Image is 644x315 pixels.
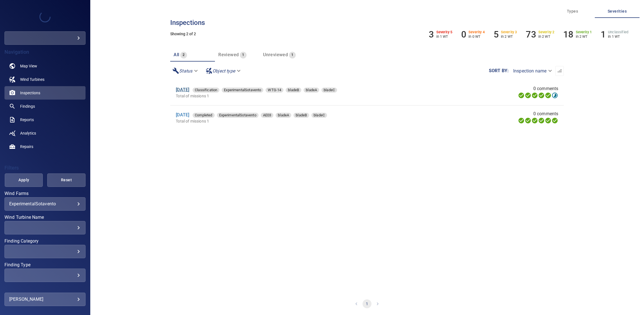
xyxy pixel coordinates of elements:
div: AE03 [261,113,274,118]
span: Types [553,8,591,15]
em: Object type [212,68,235,74]
span: Reports [20,117,34,123]
span: Inspections [20,90,40,96]
div: Finding Category [4,245,86,258]
p: in 1 WT [436,34,453,39]
span: Reviewed [218,52,239,57]
h6: 18 [563,29,573,40]
span: Severities [598,8,636,15]
span: WTG-14 [266,87,283,93]
span: bladeC [321,87,337,93]
span: 0 comments [533,85,558,92]
div: ExperimentalSotavento [222,88,263,93]
button: Sort list from oldest to newest [555,66,564,76]
h6: 1 [601,29,606,40]
a: windturbines noActive [4,73,86,86]
label: Sort by : [489,69,509,73]
span: 1 [240,52,246,58]
p: Total of missions 1 [176,118,423,124]
span: All [174,52,179,57]
div: bladeA [304,88,319,93]
p: in 2 WT [538,34,555,39]
h6: Severity 4 [468,30,485,34]
svg: Data Formatted 100% [525,92,531,99]
a: findings noActive [4,100,86,113]
span: Apply [12,177,36,184]
span: bladeB [293,112,309,118]
span: 0 comments [533,111,558,117]
li: Severity 4 [461,29,485,40]
span: bladeB [286,87,301,93]
li: Severity 1 [563,29,592,40]
svg: Data Formatted 100% [525,117,531,124]
span: AE03 [261,112,274,118]
h6: 3 [429,29,434,40]
p: in 2 WT [576,34,592,39]
h6: Severity 3 [501,30,517,34]
h4: Filters [4,165,86,171]
nav: pagination navigation [170,293,564,315]
svg: Classification 99% [551,92,558,99]
span: Map View [20,63,37,69]
svg: ML Processing 100% [538,117,545,124]
svg: Uploading 100% [518,92,525,99]
label: Wind Turbine Name [4,215,86,220]
span: Wind Turbines [20,77,44,82]
div: bladeB [286,88,301,93]
em: Status [179,68,192,74]
svg: Selecting 100% [531,117,538,124]
div: ExperimentalSotavento [9,201,81,206]
p: Total of missions 1 [176,93,428,99]
a: inspections active [4,86,86,100]
span: bladeA [304,87,319,93]
div: bladeC [321,88,337,93]
svg: Uploading 100% [518,117,525,124]
li: Severity 2 [526,29,554,40]
svg: ML Processing 100% [538,92,545,99]
div: [PERSON_NAME] [9,295,81,304]
a: map noActive [4,59,86,73]
svg: Matching 100% [545,117,551,124]
label: Wind Farms [4,191,86,196]
p: in 2 WT [501,34,517,39]
span: bladeA [276,112,291,118]
li: Severity Unclassified [601,29,628,40]
h6: Severity 5 [436,30,453,34]
label: Finding Type [4,263,86,267]
div: Finding Type [4,269,86,282]
a: analytics noActive [4,126,86,140]
button: page 1 [363,299,371,308]
label: Finding Category [4,239,86,243]
div: WTG-14 [266,88,283,93]
a: [DATE] [176,87,189,92]
a: repairs noActive [4,140,86,153]
div: bladeA [276,113,291,118]
a: [DATE] [176,112,189,117]
span: Unreviewed [263,52,288,57]
span: ExperimentalSotavento [217,112,259,118]
h6: 73 [526,29,536,40]
h3: Inspections [170,19,564,26]
h6: Unclassified [608,30,628,34]
div: Wind Farms [4,197,86,211]
h6: Severity 2 [538,30,555,34]
div: bladeC [311,113,327,118]
span: bladeC [311,112,327,118]
span: Analytics [20,130,36,136]
div: Classification [193,88,219,93]
h6: 0 [461,29,466,40]
span: 2 [180,52,187,58]
svg: Classification 100% [551,117,558,124]
div: ExperimentalSotavento [217,113,259,118]
h6: Severity 1 [576,30,592,34]
div: bladeB [293,113,309,118]
h6: 5 [494,29,499,40]
span: ExperimentalSotavento [222,87,263,93]
h5: Showing 2 of 2 [170,32,564,36]
div: demo [4,31,86,45]
span: Findings [20,104,35,109]
div: Inspection name [509,66,555,76]
div: Object type [203,66,244,76]
span: Reset [54,177,78,184]
li: Severity 5 [429,29,452,40]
